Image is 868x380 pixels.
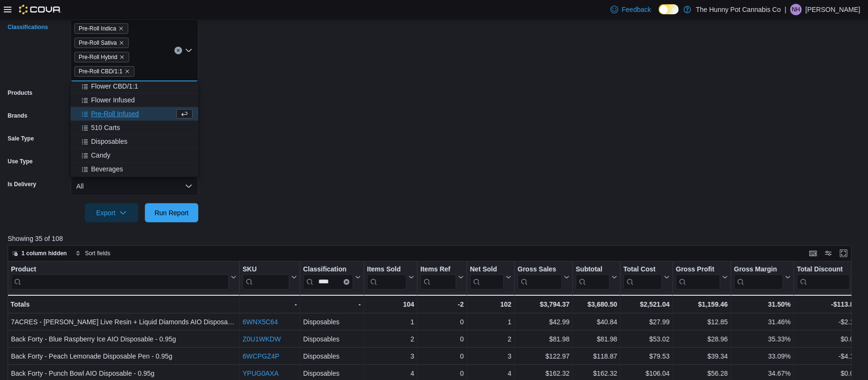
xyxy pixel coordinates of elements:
button: Items Ref [420,265,464,289]
span: NH [792,4,800,15]
div: $42.99 [518,316,570,328]
button: Total Discount [797,265,858,289]
a: 6WCPGZ4P [243,352,279,360]
div: $0.00 [797,368,858,379]
div: -$4.10 [797,350,858,362]
div: Total Cost [623,265,662,289]
div: 0 [420,350,464,362]
div: 35.33% [734,333,791,345]
div: Gross Sales [518,265,562,289]
div: $106.04 [623,368,670,379]
button: Gross Margin [734,265,791,289]
button: 510 Carts [71,121,198,135]
span: Pre-Roll CBD/1:1 [79,67,123,76]
div: 2 [470,333,511,345]
button: Clear input [174,47,182,54]
button: 1 column hidden [8,248,71,259]
span: Pre-Roll Indica [79,24,116,33]
div: $1,159.46 [676,299,728,310]
input: Dark Mode [659,4,679,14]
div: Total Discount [797,265,850,289]
div: Disposables [303,333,361,345]
button: Close list of options [185,47,193,54]
button: Net Sold [470,265,511,289]
button: Candy [71,149,198,162]
div: $162.32 [518,368,570,379]
button: Enter fullscreen [838,248,849,259]
div: Items Ref [420,265,456,289]
span: Run Report [154,208,189,218]
button: Remove Pre-Roll CBD/1:1 from selection in this group [124,69,130,74]
button: Chocolate [71,176,198,190]
div: $40.84 [576,316,617,328]
div: $27.99 [623,316,670,328]
a: Z0U1WKDW [243,335,281,343]
div: $162.32 [576,368,617,379]
span: Beverages [91,164,123,174]
span: Pre-Roll Indica [74,23,128,34]
div: 3 [470,350,511,362]
button: Remove Pre-Roll Indica from selection in this group [118,26,124,31]
div: Back Forty - Punch Bowl AIO Disposable - 0.95g [11,368,236,379]
div: Gross Margin [734,265,783,274]
span: 510 Carts [91,123,120,132]
div: Gross Sales [518,265,562,274]
div: Disposables [303,316,361,328]
span: Pre-Roll Infused [91,109,139,119]
div: Classification [303,265,353,289]
label: Use Type [8,158,32,165]
div: 33.09% [734,350,791,362]
div: $0.00 [797,333,858,345]
div: 3 [367,350,414,362]
button: Disposables [71,135,198,149]
div: Back Forty - Blue Raspberry Ice AIO Disposable - 0.95g [11,333,236,345]
div: Gross Profit [676,265,720,274]
div: -$2.15 [797,316,858,328]
a: YPUG0AXA [243,370,278,377]
div: Net Sold [470,265,504,274]
div: Items Sold [367,265,407,289]
button: ClassificationClear input [303,265,361,289]
button: All [71,177,198,196]
button: Run Report [145,203,198,222]
div: Subtotal [576,265,610,289]
button: SKU [243,265,297,289]
div: 1 [470,316,511,328]
div: Gross Margin [734,265,783,289]
div: Nathan Horner [790,4,802,15]
div: 31.50% [734,299,791,310]
div: 34.67% [734,368,791,379]
label: Is Delivery [8,180,36,188]
span: Pre-Roll Sativa [79,38,117,48]
button: Remove Pre-Roll Sativa from selection in this group [119,40,124,46]
div: 102 [470,299,511,310]
div: Subtotal [576,265,610,274]
div: Gross Profit [676,265,720,289]
div: $39.34 [676,350,728,362]
div: 31.46% [734,316,791,328]
div: -$113.87 [797,299,858,310]
span: Flower Infused [91,95,135,105]
div: $3,794.37 [518,299,570,310]
div: -2 [420,299,464,310]
span: Pre-Roll Hybrid [79,52,117,62]
div: 0 [420,316,464,328]
button: Product [11,265,236,289]
div: Items Sold [367,265,407,274]
div: $118.87 [576,350,617,362]
div: $79.53 [623,350,670,362]
img: Cova [19,5,61,14]
button: Items Sold [367,265,414,289]
div: $28.96 [676,333,728,345]
div: Totals [10,299,236,310]
button: Total Cost [623,265,670,289]
button: Gross Sales [518,265,570,289]
div: $81.98 [518,333,570,345]
button: Subtotal [576,265,617,289]
span: Feedback [622,5,651,14]
div: 104 [367,299,414,310]
span: Disposables [91,137,127,146]
div: $3,680.50 [576,299,617,310]
div: Disposables [303,368,361,379]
